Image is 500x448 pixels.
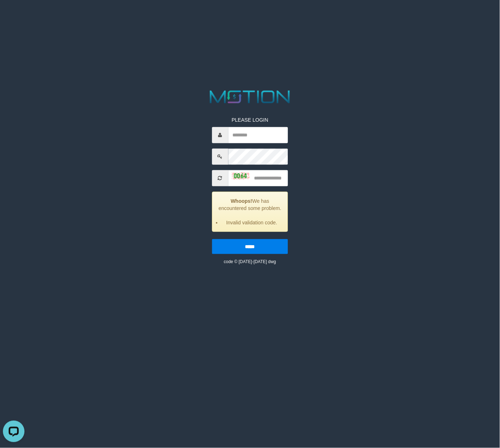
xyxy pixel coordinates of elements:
button: Open LiveChat chat widget [3,3,24,24]
p: PLEASE LOGIN [212,116,288,123]
img: captcha [232,172,250,179]
img: MOTION_logo.png [206,88,294,106]
small: code © [DATE]-[DATE] dwg [224,259,276,264]
strong: Whoops! [231,198,252,204]
li: Invalid validation code. [221,219,282,226]
div: We has encountered some problem. [212,192,288,232]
